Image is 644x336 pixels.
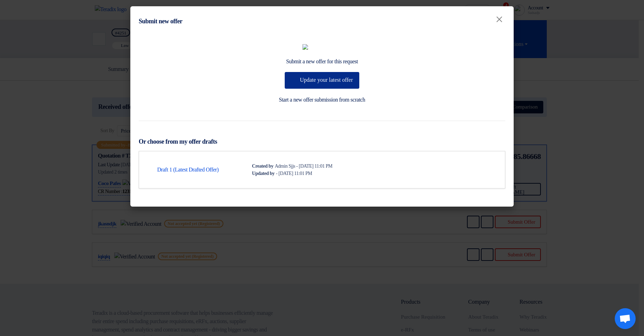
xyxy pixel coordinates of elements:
a: Draft 1 (Latest Drafted Offer) [157,166,219,174]
a: Start a new offer submission from scratch [279,96,365,104]
button: Close [490,11,509,25]
div: Open chat [615,308,636,329]
span: × [495,11,503,27]
img: empty_state_list.svg [302,44,342,50]
h3: Or choose from my offer drafts [139,138,505,145]
div: Updated by [252,170,275,177]
div: - [DATE] 11:01 PM [276,170,312,177]
div: Created by [252,162,273,170]
div: Submit a new offer for this request [286,58,358,65]
div: Submit new offer [139,17,182,26]
button: Update your latest offer [285,72,359,89]
div: Admin Sjjs - [DATE] 11:01 PM [275,162,332,170]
